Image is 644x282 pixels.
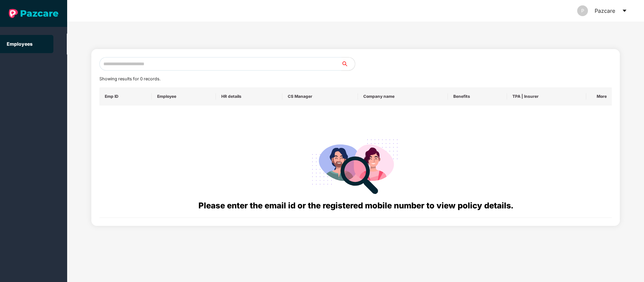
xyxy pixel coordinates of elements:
th: CS Manager [282,87,358,106]
th: Emp ID [99,87,152,106]
th: Company name [358,87,448,106]
th: More [586,87,612,106]
button: search [341,57,355,71]
img: svg+xml;base64,PHN2ZyB4bWxucz0iaHR0cDovL3d3dy53My5vcmcvMjAwMC9zdmciIHdpZHRoPSIyODgiIGhlaWdodD0iMj... [307,131,404,199]
th: Employee [152,87,216,106]
a: Employees [7,41,33,47]
span: caret-down [622,8,627,13]
span: search [341,61,355,67]
span: P [581,5,584,16]
span: Please enter the email id or the registered mobile number to view policy details. [198,201,513,210]
span: Showing results for 0 records. [99,76,160,81]
th: TPA | Insurer [507,87,586,106]
th: HR details [216,87,282,106]
th: Benefits [448,87,507,106]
